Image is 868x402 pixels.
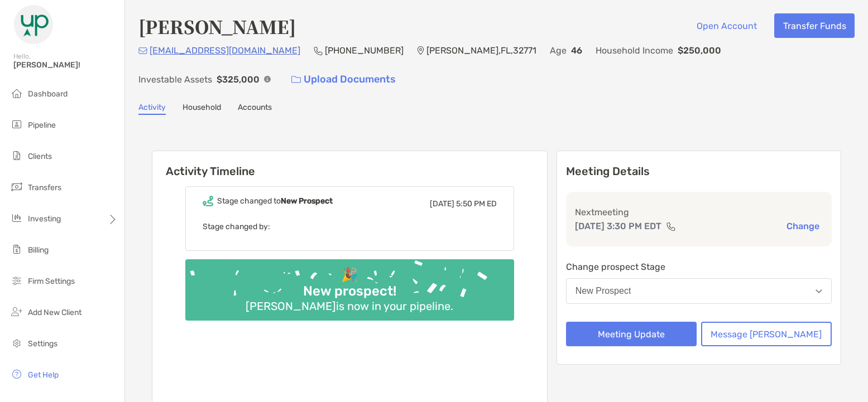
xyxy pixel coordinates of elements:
div: 🎉 [337,267,362,283]
img: Info Icon [264,76,271,83]
img: transfers icon [10,180,23,193]
p: [EMAIL_ADDRESS][DOMAIN_NAME] [150,43,300,57]
span: Billing [28,245,49,255]
button: Change [783,220,823,232]
button: New Prospect [566,278,832,304]
a: Activity [138,103,166,115]
img: communication type [666,222,676,231]
span: Pipeline [28,120,56,130]
span: [DATE] [430,199,454,209]
button: Meeting Update [566,322,697,346]
a: Accounts [238,103,272,115]
button: Transfer Funds [774,13,855,38]
p: Stage changed by: [203,220,497,234]
img: Zoe Logo [13,4,54,45]
span: Add New Client [28,308,81,317]
p: Age [550,43,567,57]
a: Household [183,103,221,115]
span: Dashboard [28,89,68,99]
img: settings icon [10,336,23,350]
span: Firm Settings [28,277,75,286]
span: Transfers [28,183,61,192]
div: New prospect! [299,283,401,299]
img: clients icon [10,149,23,162]
img: Email Icon [138,47,147,54]
img: get-help icon [10,367,23,381]
div: Stage changed to [217,196,333,206]
img: pipeline icon [10,118,23,131]
span: [PERSON_NAME]! [13,60,118,70]
a: Upload Documents [284,67,403,91]
div: New Prospect [576,286,631,296]
p: Investable Assets [138,72,212,86]
span: 5:50 PM ED [456,199,497,209]
p: Change prospect Stage [566,260,832,274]
p: [PHONE_NUMBER] [325,43,404,57]
div: [PERSON_NAME] is now in your pipeline. [241,299,458,313]
img: Open dropdown arrow [816,289,822,293]
h6: Activity Timeline [152,151,547,178]
span: Clients [28,152,52,161]
img: Confetti [185,259,514,311]
button: Open Account [688,13,765,38]
p: [DATE] 3:30 PM EDT [575,219,661,233]
span: Investing [28,214,61,224]
p: 46 [571,43,582,57]
img: add_new_client icon [10,305,23,318]
p: $250,000 [678,43,721,57]
span: Get Help [28,370,59,380]
p: Meeting Details [566,164,832,178]
button: Message [PERSON_NAME] [701,322,832,346]
img: Location Icon [417,46,424,55]
img: Event icon [203,196,213,206]
p: Household Income [596,43,673,57]
img: button icon [291,76,301,84]
span: Settings [28,339,57,348]
img: Phone Icon [314,46,323,55]
h4: [PERSON_NAME] [138,13,296,39]
b: New Prospect [281,196,333,206]
p: Next meeting [575,205,823,219]
img: investing icon [10,211,23,225]
img: billing icon [10,243,23,256]
p: $325,000 [217,72,260,86]
img: firm-settings icon [10,274,23,287]
p: [PERSON_NAME] , FL , 32771 [426,43,536,57]
img: dashboard icon [10,86,23,100]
